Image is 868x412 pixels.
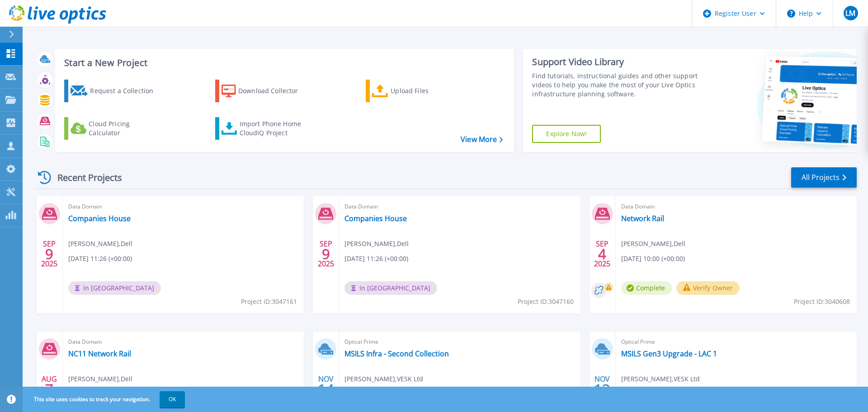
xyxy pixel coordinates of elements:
[461,135,503,144] a: View More
[64,117,165,140] a: Cloud Pricing Calculator
[391,82,463,100] div: Upload Files
[89,119,161,137] div: Cloud Pricing Calculator
[90,82,162,100] div: Request a Collection
[621,202,851,212] span: Data Domain
[845,9,855,17] span: LM
[64,58,503,68] h3: Start a New Project
[518,297,574,307] span: Project ID: 3047160
[621,281,672,295] span: Complete
[344,374,423,384] span: [PERSON_NAME] , VESK Ltd
[344,254,408,264] span: [DATE] 11:26 (+00:00)
[68,202,298,212] span: Data Domain
[594,373,611,406] div: NOV 2023
[676,281,740,295] button: Verify Owner
[621,214,664,223] a: Network Rail
[215,80,316,102] a: Download Collector
[68,374,132,384] span: [PERSON_NAME] , Dell
[621,374,700,384] span: [PERSON_NAME] , VESK Ltd
[238,82,311,100] div: Download Collector
[241,297,297,307] span: Project ID: 3047161
[35,166,134,189] div: Recent Projects
[344,202,575,212] span: Data Domain
[594,237,611,270] div: SEP 2025
[317,237,335,270] div: SEP 2025
[317,373,335,406] div: NOV 2023
[532,125,601,143] a: Explore Now!
[68,281,161,295] span: In [GEOGRAPHIC_DATA]
[45,250,53,258] span: 9
[318,385,334,393] span: 14
[344,349,449,358] a: MSILS Infra - Second Collection
[68,349,131,358] a: NC11 Network Rail
[532,56,702,68] div: Support Video Library
[621,254,685,264] span: [DATE] 10:00 (+00:00)
[344,239,409,249] span: [PERSON_NAME] , Dell
[598,250,606,258] span: 4
[25,391,185,407] span: This site uses cookies to track your navigation.
[68,254,132,264] span: [DATE] 11:26 (+00:00)
[68,239,132,249] span: [PERSON_NAME] , Dell
[45,385,53,393] span: 7
[344,214,407,223] a: Companies House
[621,337,851,347] span: Optical Prime
[41,373,58,406] div: AUG 2025
[344,281,437,295] span: In [GEOGRAPHIC_DATA]
[41,237,58,270] div: SEP 2025
[621,239,685,249] span: [PERSON_NAME] , Dell
[794,297,850,307] span: Project ID: 3040608
[366,80,467,102] a: Upload Files
[322,250,330,258] span: 9
[160,391,185,407] button: OK
[594,385,610,393] span: 13
[344,337,575,347] span: Optical Prime
[532,71,702,99] div: Find tutorials, instructional guides and other support videos to help you make the most of your L...
[68,214,131,223] a: Companies House
[240,119,310,137] div: Import Phone Home CloudIQ Project
[68,337,298,347] span: Data Domain
[64,80,165,102] a: Request a Collection
[621,349,717,358] a: MSILS Gen3 Upgrade - LAC 1
[791,167,857,188] a: All Projects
